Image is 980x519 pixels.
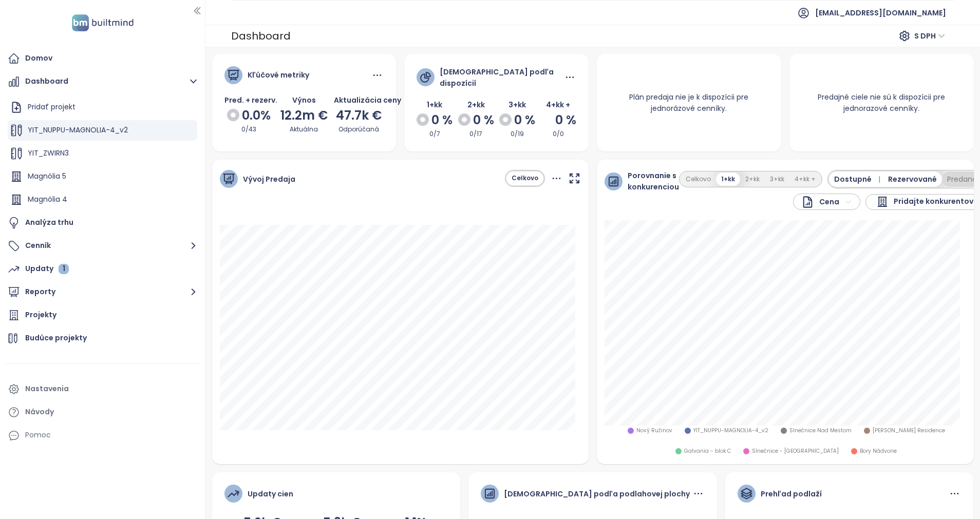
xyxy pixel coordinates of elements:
[5,48,200,69] a: Domov
[504,488,690,499] div: [DEMOGRAPHIC_DATA] podľa podlahovej plochy
[25,382,69,395] div: Nastavenia
[716,172,740,186] button: 1+kk
[8,166,197,187] div: Magnólia 5
[417,129,453,139] div: 0/7
[888,174,937,185] span: Rezervované
[5,282,200,302] button: Reporty
[5,379,200,399] a: Nastavenia
[628,170,679,193] span: Porovnanie s konkurenciou
[540,129,576,139] div: 0/0
[508,100,526,110] span: 3+kk
[8,143,197,164] div: YIT_ZWIRN3
[5,213,200,233] a: Analýza trhu
[59,264,69,274] div: 1
[681,172,716,186] button: Celkovo
[231,27,291,45] div: Dashboard
[597,79,781,126] div: Plán predaja nie je k dispozícii pre jednorázové cenníky.
[555,110,576,130] span: 0 %
[25,332,87,344] div: Budúce projekty
[336,107,382,124] span: 47.7k €
[28,125,128,135] span: YIT_NUPPU-MAGNOLIA-4_v2
[834,174,884,185] span: Dostupné
[334,94,384,106] div: Aktualizácia ceny
[789,427,852,435] span: Slnečnice Nad Mestom
[860,447,897,455] span: Bory Nádvorie
[458,129,494,139] div: 0/17
[878,174,880,184] span: |
[25,262,69,275] div: Updaty
[28,101,76,113] div: Pridať projekt
[765,172,789,186] button: 3+kk
[506,171,543,185] button: Celkovo
[8,120,197,141] div: YIT_NUPPU-MAGNOLIA-4_v2
[25,309,56,321] div: Projekty
[914,28,945,44] span: S DPH
[280,107,328,124] span: 12.2m €
[28,171,66,181] span: Magnólia 5
[224,125,274,134] div: 0/43
[25,429,51,441] div: Pomoc
[427,100,442,110] span: 1+kk
[8,189,197,210] div: Magnólia 4
[243,174,295,185] span: Vývoj Predaja
[334,125,384,134] div: Odporúčaná
[873,427,945,435] span: [PERSON_NAME] Residence
[431,110,453,130] span: 0 %
[740,172,765,186] button: 2+kk
[5,305,200,325] a: Projekty
[5,328,200,349] a: Budúce projekty
[5,425,200,446] div: Pomoc
[761,488,822,499] div: Prehľad podlaží
[28,148,69,158] span: YIT_ZWIRN3
[894,196,973,208] span: Pridajte konkurentov
[815,1,946,25] span: [EMAIL_ADDRESS][DOMAIN_NAME]
[499,129,535,139] div: 0/19
[467,100,485,110] span: 2+kk
[473,110,494,130] span: 0 %
[25,216,73,229] div: Analýza trhu
[25,52,52,65] div: Domov
[546,100,570,110] span: 4+kk +
[28,194,67,204] span: Magnólia 4
[69,12,137,33] img: logo
[248,69,309,81] div: Kľúčové metriky
[440,66,563,89] div: [DEMOGRAPHIC_DATA] podľa dispozícií
[514,110,535,130] span: 0 %
[752,447,839,455] span: Slnečnice - [GEOGRAPHIC_DATA]
[25,406,54,418] div: Návody
[789,79,974,126] div: Predajné ciele nie sú k dispozícii pre jednorazové cenníky.
[636,427,672,435] span: Nový Ružinov
[5,236,200,256] button: Cenník
[279,125,329,134] div: Aktuálna
[8,97,197,118] div: Pridať projekt
[5,259,200,279] a: Updaty 1
[5,402,200,422] a: Návody
[684,447,731,455] span: Galvania - blok C
[5,71,200,92] button: Dashboard
[693,427,768,435] span: YIT_NUPPU-MAGNOLIA-4_v2
[801,196,839,208] div: Cena
[789,172,821,186] button: 4+kk +
[279,94,329,106] div: Výnos
[242,106,271,125] span: 0.0%
[224,95,277,105] span: Pred. + rezerv.
[248,488,293,499] div: Updaty cien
